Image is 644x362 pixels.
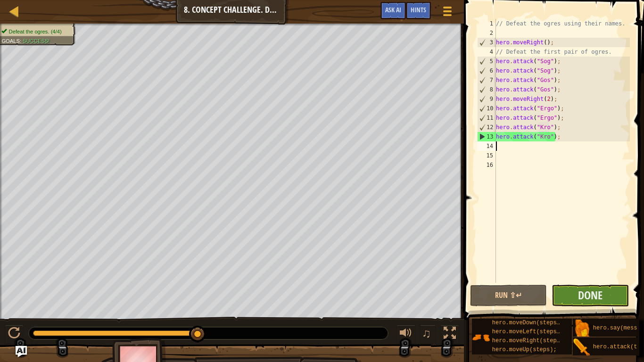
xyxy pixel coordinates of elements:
[477,160,496,170] div: 16
[478,113,496,123] div: 11
[573,338,591,356] img: portrait.png
[396,325,415,344] button: Adjust volume
[470,285,547,306] button: Run ⇧↵
[492,320,563,326] span: hero.moveDown(steps);
[20,38,23,44] span: :
[411,5,426,14] span: Hints
[440,325,459,344] button: Toggle fullscreen
[477,141,496,151] div: 14
[472,329,490,346] img: portrait.png
[422,326,431,340] span: ♫
[1,28,70,35] li: Defeat the ogres.
[492,337,567,344] span: hero.moveRight(steps);
[1,38,20,44] span: Goals
[477,28,496,38] div: 2
[23,38,50,44] span: Success!
[492,346,557,353] span: hero.moveUp(steps);
[478,104,496,113] div: 10
[385,5,401,14] span: Ask AI
[578,288,603,303] span: Done
[492,329,563,335] span: hero.moveLeft(steps);
[478,57,496,66] div: 5
[436,2,459,24] button: Show game menu
[477,19,496,28] div: 1
[478,94,496,104] div: 9
[478,75,496,85] div: 7
[478,123,496,132] div: 12
[9,28,62,34] span: Defeat the ogres. (4/4)
[478,132,496,141] div: 13
[478,66,496,75] div: 6
[552,285,629,306] button: Done
[5,325,24,344] button: Ctrl + P: Play
[478,38,496,47] div: 3
[380,2,406,19] button: Ask AI
[477,151,496,160] div: 15
[16,346,27,357] button: Ask AI
[478,85,496,94] div: 8
[573,320,591,337] img: portrait.png
[477,47,496,57] div: 4
[420,325,436,344] button: ♫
